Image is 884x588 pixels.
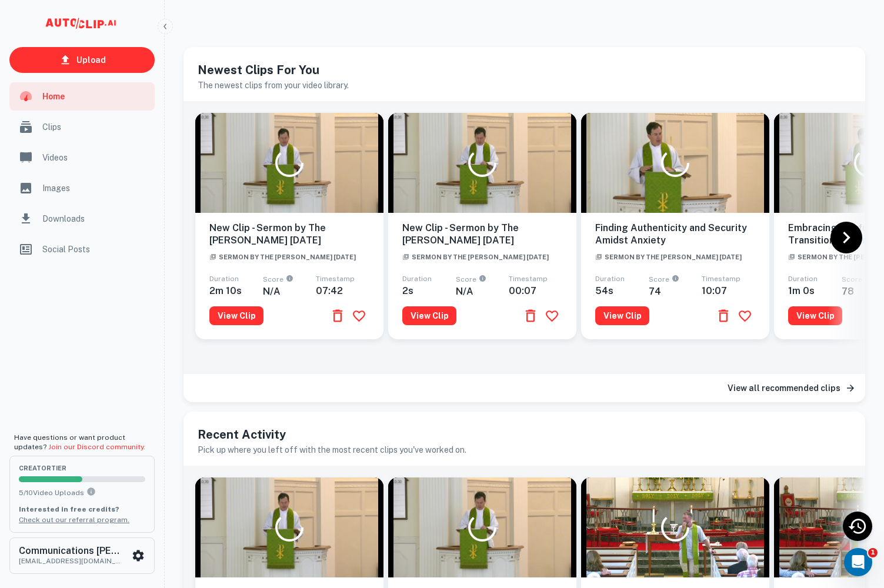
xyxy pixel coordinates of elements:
div: An AI-calculated score on a clip's engagement potential, scored from 0 to 100. [476,276,486,286]
h5: Recent Activity [198,426,851,443]
h6: Communications [PERSON_NAME][DEMOGRAPHIC_DATA] [19,546,125,556]
span: Timestamp [509,275,548,283]
svg: You can upload 10 videos per month on the creator tier. Upgrade to upload more. [86,487,96,496]
span: Timestamp [316,275,355,283]
button: View Clip [595,306,649,325]
a: Check out our referral program. [19,516,129,524]
span: Social Posts [42,243,148,256]
span: Score [263,276,316,286]
h6: 74 [649,286,702,297]
h6: Pick up where you left off with the most recent clips you've worked on. [198,443,851,456]
h6: 54 s [595,285,649,296]
h6: View all recommended clips [728,382,840,395]
span: Duration [595,275,625,283]
button: View Clip [402,306,456,325]
span: Videos [42,151,148,164]
p: [EMAIL_ADDRESS][DOMAIN_NAME] [19,556,125,566]
a: Join our Discord community. [48,443,145,451]
a: Home [9,82,155,111]
a: Sermon by The [PERSON_NAME] [DATE] [595,250,742,262]
a: Social Posts [9,235,155,263]
a: Images [9,174,155,202]
h6: 00:07 [509,285,562,296]
h6: New Clip - Sermon by The [PERSON_NAME] [DATE] [209,222,369,247]
span: Sermon by The [PERSON_NAME] [DATE] [595,253,742,260]
span: Home [42,90,148,103]
span: Score [649,276,702,286]
span: Images [42,182,148,195]
a: Sermon by The [PERSON_NAME] [DATE] [402,250,549,262]
span: 1 [868,548,878,557]
button: creatorTier5/10Video UploadsYou can upload 10 videos per month on the creator tier. Upgrade to up... [9,456,155,532]
a: Downloads [9,205,155,233]
button: View Clip [788,306,842,325]
span: creator Tier [19,465,145,472]
button: Communications [PERSON_NAME][DEMOGRAPHIC_DATA][EMAIL_ADDRESS][DOMAIN_NAME] [9,537,155,574]
div: An AI-calculated score on a clip's engagement potential, scored from 0 to 100. [669,276,679,286]
div: An AI-calculated score on a clip's engagement potential, scored from 0 to 100. [283,276,293,286]
h6: 1m 0 s [788,285,842,296]
h6: 10:07 [702,285,755,296]
p: Interested in free credits? [19,504,145,514]
span: Sermon by The [PERSON_NAME] [DATE] [402,253,549,260]
span: Clips [42,121,148,133]
h5: Newest Clips For You [198,61,851,79]
h6: 07:42 [316,285,369,296]
span: Score [456,276,509,286]
iframe: Intercom live chat [844,548,872,576]
h6: N/A [456,286,509,297]
a: Sermon by The [PERSON_NAME] [DATE] [209,250,356,262]
h6: New Clip - Sermon by The [PERSON_NAME] [DATE] [402,222,562,247]
span: Duration [209,275,239,283]
span: Have questions or want product updates? [14,433,145,451]
span: Timestamp [702,275,740,283]
h6: 2 s [402,285,456,296]
p: 5 / 10 Video Uploads [19,487,145,498]
span: Duration [402,275,432,283]
button: View Clip [209,306,263,325]
h6: N/A [263,286,316,297]
h6: 2m 10 s [209,285,263,296]
span: Downloads [42,212,148,225]
a: Upload [9,47,155,73]
span: Duration [788,275,818,283]
p: Upload [76,54,106,66]
a: Clips [9,113,155,141]
div: Recent Activity [843,512,872,541]
h6: Finding Authenticity and Security Amidst Anxiety [595,222,755,247]
a: Videos [9,143,155,172]
h6: The newest clips from your video library. [198,79,851,92]
span: Sermon by The [PERSON_NAME] [DATE] [209,253,356,260]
